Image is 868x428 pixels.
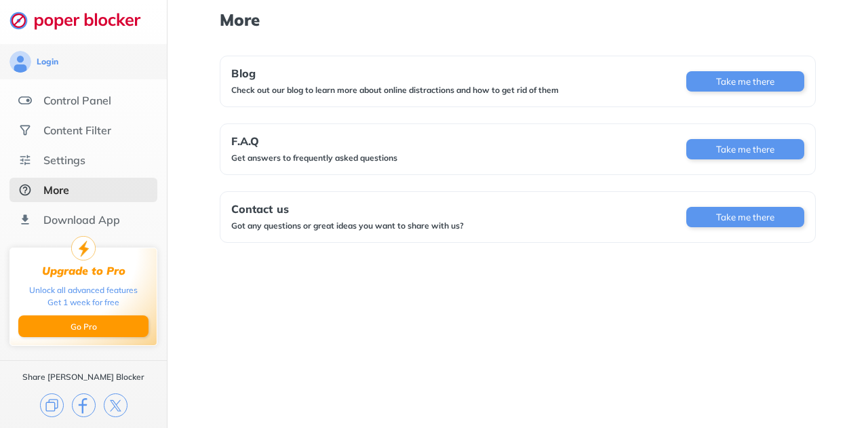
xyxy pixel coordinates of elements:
div: Contact us [231,203,464,215]
img: copy.svg [40,393,64,417]
div: Download App [43,213,120,227]
img: download-app.svg [18,213,32,227]
div: Got any questions or great ideas you want to share with us? [231,220,464,231]
h1: More [220,11,815,28]
button: Go Pro [18,315,149,337]
img: social.svg [18,123,32,137]
div: Login [37,56,58,67]
img: avatar.svg [9,51,31,73]
img: x.svg [104,393,127,417]
div: Blog [231,67,559,79]
img: upgrade-to-pro.svg [71,236,96,260]
img: facebook.svg [72,393,96,417]
div: Check out our blog to learn more about online distractions and how to get rid of them [231,85,559,96]
div: Share [PERSON_NAME] Blocker [22,372,144,383]
div: Settings [43,153,85,167]
button: Take me there [686,71,804,92]
img: about-selected.svg [18,183,32,197]
button: Take me there [686,207,804,227]
img: settings.svg [18,153,32,167]
div: Content Filter [43,123,111,137]
div: Get answers to frequently asked questions [231,153,397,163]
img: features.svg [18,94,32,107]
div: Upgrade to Pro [42,265,125,277]
div: Get 1 week for free [47,296,119,309]
img: logo-webpage.svg [9,11,155,30]
button: Take me there [686,139,804,159]
div: Unlock all advanced features [29,284,138,296]
div: Control Panel [43,94,111,107]
div: F.A.Q [231,135,397,147]
div: More [43,183,69,197]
